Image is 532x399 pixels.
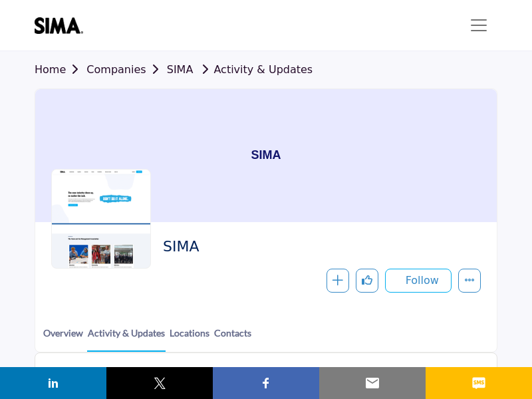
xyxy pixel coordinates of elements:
[45,375,61,391] img: linkedin sharing button
[460,12,497,39] button: Toggle navigation
[87,326,166,352] a: Activity & Updates
[213,326,252,350] a: Contacts
[364,375,380,391] img: email sharing button
[258,375,274,391] img: facebook sharing button
[152,375,168,391] img: twitter sharing button
[196,63,313,76] a: Activity & Updates
[251,89,281,222] h1: SIMA
[458,269,481,293] button: More details
[35,17,90,34] img: site Logo
[385,269,452,293] button: Follow
[356,269,378,293] button: Like
[86,63,166,76] a: Companies
[35,63,86,76] a: Home
[169,326,210,350] a: Locations
[163,238,474,255] h2: SIMA
[43,326,84,350] a: Overview
[167,63,194,76] a: SIMA
[471,375,487,391] img: sms sharing button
